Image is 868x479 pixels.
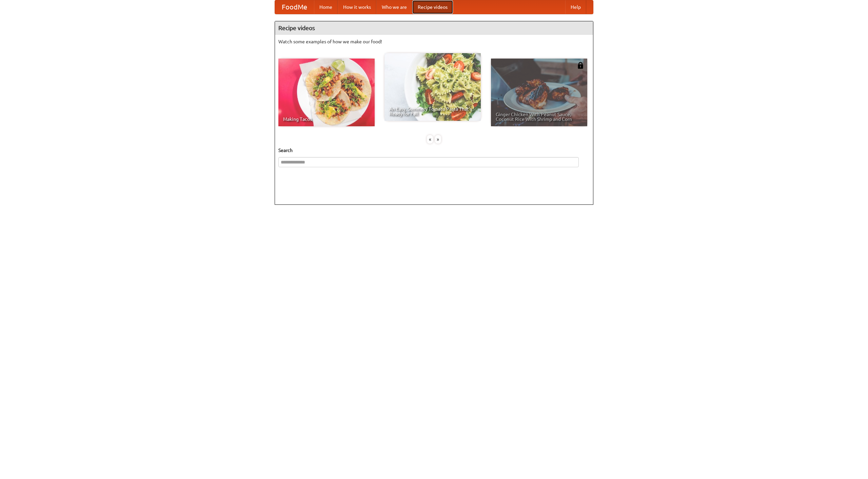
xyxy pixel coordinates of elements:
a: Home [314,0,338,14]
p: Watch some examples of how we make our food! [278,38,590,45]
a: Recipe videos [412,0,453,14]
div: » [435,135,441,144]
a: An Easy, Summery Tomato Pasta That's Ready for Fall [384,53,481,121]
h5: Search [278,147,590,154]
a: How it works [338,0,376,14]
img: 483408.png [577,62,584,69]
div: « [427,135,433,144]
h4: Recipe videos [275,21,593,35]
a: Making Tacos [278,59,375,126]
a: FoodMe [275,0,314,14]
a: Help [565,0,586,14]
span: An Easy, Summery Tomato Pasta That's Ready for Fall [389,107,476,116]
a: Who we are [376,0,412,14]
span: Making Tacos [283,117,370,122]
